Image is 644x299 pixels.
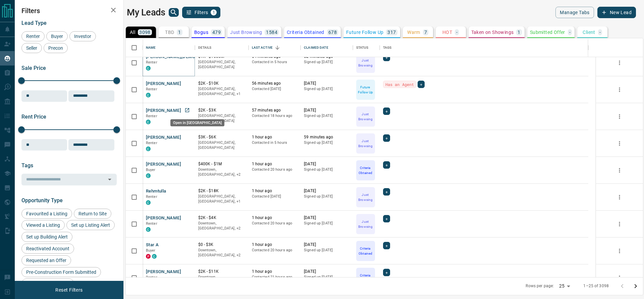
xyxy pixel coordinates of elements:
div: + [383,134,390,142]
p: Rows per page: [526,283,554,289]
div: condos.ca [146,93,151,97]
span: Tags [21,162,33,169]
span: + [385,108,388,115]
p: Client [583,30,595,35]
div: Last Active [252,38,273,57]
div: condos.ca [146,227,151,232]
p: Contacted 18 hours ago [252,113,298,119]
div: Pre-Construction Form Submitted [21,267,101,277]
div: Viewed a Listing [21,220,65,230]
p: 1 hour ago [252,242,298,248]
p: Contacted in 5 hours [252,140,298,145]
p: Contacted 20 hours ago [252,221,298,226]
p: Signed up [DATE] [304,113,350,119]
span: Seller [24,45,40,51]
p: Just Browsing [357,219,374,229]
button: Manage Tabs [555,7,594,18]
p: Just Browsing [357,112,374,122]
p: $2K - $3K [198,108,245,113]
button: [PERSON_NAME] [146,269,181,275]
div: Seller [21,43,42,53]
span: Renter [146,195,157,199]
div: + [383,269,390,276]
span: Investor [72,34,94,39]
p: Toronto [198,86,245,97]
button: search button [169,8,179,17]
p: [DATE] [304,188,350,194]
button: Star A [146,242,159,248]
div: condos.ca [146,146,151,151]
p: Criteria Obtained [357,165,374,175]
div: condos.ca [146,66,151,71]
div: Tags [380,38,588,57]
button: [PERSON_NAME] [146,81,181,87]
p: Criteria Obtained [357,246,374,256]
h1: My Leads [127,7,165,18]
span: Favourited a Listing [24,211,70,216]
div: Favourited a Listing [21,209,72,219]
button: [PERSON_NAME] [146,215,181,221]
span: + [385,188,388,195]
div: + [383,54,390,61]
p: [DATE] [304,81,350,86]
p: Taken on Showings [471,30,514,35]
button: more [614,219,625,229]
p: Just Browsing [357,138,374,148]
div: 25 [556,281,573,291]
button: [PERSON_NAME] [146,134,181,141]
p: Signed up [DATE] [304,86,350,92]
p: Midtown | Central, Oakville [198,167,245,177]
p: 3098 [139,30,151,35]
span: + [385,215,388,222]
p: Warm [407,30,420,35]
button: more [614,165,625,175]
span: Buyer [49,34,65,39]
p: North York, Toronto [198,221,245,231]
button: Open [105,175,114,184]
p: $400K - $1M [198,161,245,167]
span: Buyer [146,168,156,172]
button: Filters1 [182,7,221,18]
div: property.ca [146,254,151,259]
div: + [383,161,390,169]
div: Last Active [249,38,301,57]
p: - [599,30,601,35]
div: Status [356,38,369,57]
p: Signed up [DATE] [304,248,350,253]
p: 317 [387,30,396,35]
span: Renter [146,221,157,226]
p: TBD [165,30,174,35]
button: Reset Filters [51,284,87,296]
div: Open in [GEOGRAPHIC_DATA] [170,119,224,126]
span: Requested an Offer [24,258,69,263]
button: more [614,192,625,202]
div: Investor [69,31,96,41]
div: Return to Site [74,209,111,219]
p: Contacted [DATE] [252,86,298,92]
div: condos.ca [152,254,157,259]
button: Rehmtulla [146,188,166,195]
p: [DATE] [304,215,350,221]
p: Contacted 20 hours ago [252,248,298,253]
p: 56 minutes ago [252,81,298,86]
div: Set up Building Alert [21,232,72,242]
span: Precon [46,45,65,51]
p: HOT [442,30,452,35]
p: 479 [212,30,221,35]
div: Buyer [46,31,68,41]
span: Renter [146,141,157,145]
p: 1 hour ago [252,269,298,274]
p: [DATE] [304,242,350,248]
div: Claimed Date [304,38,328,57]
span: Return to Site [76,211,109,216]
div: condos.ca [146,200,151,205]
p: Toronto [198,194,245,204]
p: Bogus [194,30,208,35]
p: 678 [328,30,337,35]
p: $2K - $10K [198,81,245,86]
p: Future Follow Up [357,85,374,95]
span: Lead Type [21,20,47,26]
button: more [614,112,625,122]
span: Buyer [146,248,156,253]
span: Set up Listing Alert [69,222,112,228]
